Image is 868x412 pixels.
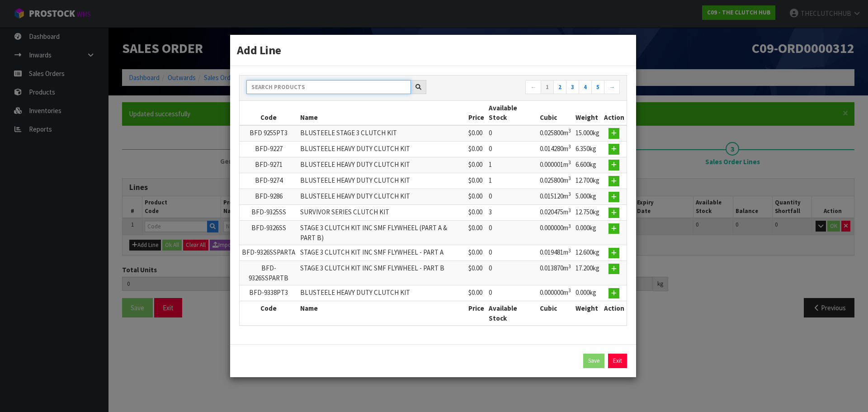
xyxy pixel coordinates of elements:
[240,261,298,285] td: BFD-9326SSPARTB
[298,221,466,245] td: STAGE 3 CLUTCH KIT INC SMF FLYWHEEL (PART A & PART B)
[573,141,602,157] td: 6.350kg
[240,285,298,301] td: BFD-9338PT3
[466,125,486,142] td: $0.00
[566,80,579,95] a: 3
[237,42,629,58] h3: Add Line
[568,207,571,213] sup: 3
[568,223,571,229] sup: 3
[246,80,411,94] input: Search products
[486,189,538,205] td: 0
[583,354,604,368] button: Save
[440,80,620,96] nav: Page navigation
[298,141,466,157] td: BLUSTEELE HEAVY DUTY CLUTCH KIT
[240,301,298,325] th: Code
[486,221,538,245] td: 0
[486,125,538,142] td: 0
[538,301,573,325] th: Cubic
[573,125,602,142] td: 15.000kg
[538,189,573,205] td: 0.015120m
[466,205,486,221] td: $0.00
[538,125,573,142] td: 0.025800m
[538,141,573,157] td: 0.014280m
[573,157,602,173] td: 6.600kg
[525,80,541,95] a: ←
[240,141,298,157] td: BFD-9227
[541,80,554,95] a: 1
[568,175,571,181] sup: 3
[602,101,627,125] th: Action
[298,173,466,189] td: BLUSTEELE HEAVY DUTY CLUTCH KIT
[466,173,486,189] td: $0.00
[486,301,538,325] th: Available Stock
[568,263,571,270] sup: 3
[538,285,573,301] td: 0.000000m
[573,189,602,205] td: 5.000kg
[573,245,602,261] td: 12.600kg
[553,80,566,95] a: 2
[298,205,466,221] td: SURVIVOR SERIES CLUTCH KIT
[298,125,466,142] td: BLUSTEELE STAGE 3 CLUTCH KIT
[486,245,538,261] td: 0
[298,157,466,173] td: BLUSTEELE HEAVY DUTY CLUTCH KIT
[466,285,486,301] td: $0.00
[604,80,620,95] a: →
[573,261,602,285] td: 17.200kg
[240,157,298,173] td: BFD-9271
[466,301,486,325] th: Price
[538,261,573,285] td: 0.013870m
[486,141,538,157] td: 0
[486,285,538,301] td: 0
[240,101,298,125] th: Code
[538,101,573,125] th: Cubic
[538,157,573,173] td: 0.000001m
[568,191,571,197] sup: 3
[538,245,573,261] td: 0.019481m
[486,157,538,173] td: 1
[568,287,571,294] sup: 3
[608,354,627,368] a: Exit
[298,189,466,205] td: BLUSTEELE HEAVY DUTY CLUTCH KIT
[298,101,466,125] th: Name
[486,101,538,125] th: Available Stock
[240,125,298,142] td: BFD 9255PT3
[466,101,486,125] th: Price
[579,80,592,95] a: 4
[298,245,466,261] td: STAGE 3 CLUTCH KIT INC SMF FLYWHEEL - PART A
[240,245,298,261] td: BFD-9326SSPARTA
[538,173,573,189] td: 0.025800m
[466,245,486,261] td: $0.00
[466,141,486,157] td: $0.00
[573,221,602,245] td: 0.000kg
[538,221,573,245] td: 0.000000m
[466,157,486,173] td: $0.00
[298,261,466,285] td: STAGE 3 CLUTCH KIT INC SMF FLYWHEEL - PART B
[298,301,466,325] th: Name
[591,80,604,95] a: 5
[568,128,571,134] sup: 3
[568,247,571,254] sup: 3
[466,261,486,285] td: $0.00
[486,173,538,189] td: 1
[486,205,538,221] td: 3
[568,159,571,166] sup: 3
[573,301,602,325] th: Weight
[466,189,486,205] td: $0.00
[486,261,538,285] td: 0
[573,101,602,125] th: Weight
[240,189,298,205] td: BFD-9286
[573,285,602,301] td: 0.000kg
[240,205,298,221] td: BFD-9325SS
[568,143,571,150] sup: 3
[240,173,298,189] td: BFD-9274
[466,221,486,245] td: $0.00
[538,205,573,221] td: 0.020475m
[573,205,602,221] td: 12.750kg
[298,285,466,301] td: BLUSTEELE HEAVY DUTY CLUTCH KIT
[240,221,298,245] td: BFD-9326SS
[573,173,602,189] td: 12.700kg
[602,301,627,325] th: Action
